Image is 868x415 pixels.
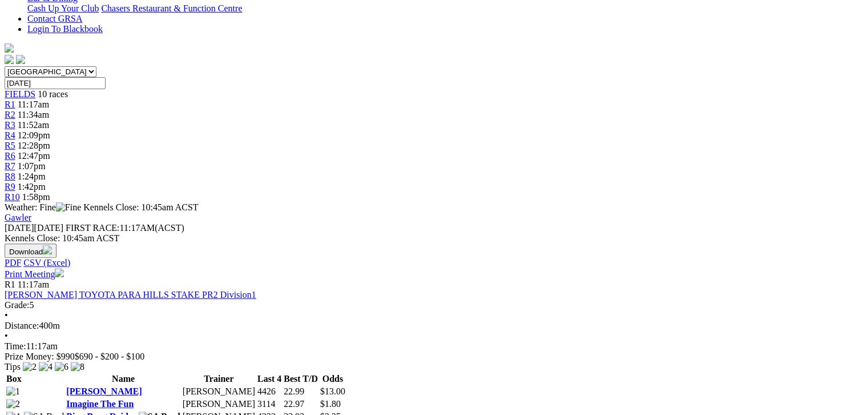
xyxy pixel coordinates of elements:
[23,258,70,268] a: CSV (Excel)
[5,130,15,140] a: R4
[71,362,84,372] img: 8
[5,55,14,64] img: facebook.svg
[5,258,863,268] div: Download
[320,386,345,396] span: $13.00
[18,151,50,161] span: 12:47pm
[66,223,119,233] span: FIRST RACE:
[320,399,341,409] span: $1.80
[5,244,56,258] button: Download
[5,341,863,352] div: 11:17am
[5,341,26,351] span: Time:
[5,89,35,99] a: FIELDS
[22,192,50,202] span: 1:58pm
[55,362,68,372] img: 6
[5,223,63,233] span: [DATE]
[5,362,21,372] span: Tips
[66,373,180,385] th: Name
[5,269,64,279] a: Print Meeting
[283,373,318,385] th: Best T/D
[18,171,46,181] span: 1:24pm
[5,161,15,171] a: R7
[182,386,256,397] td: [PERSON_NAME]
[27,24,103,34] a: Login To Blackbook
[18,182,46,191] span: 1:42pm
[5,300,863,310] div: 5
[5,233,863,244] div: Kennels Close: 10:45am ACST
[182,373,256,385] th: Trainer
[83,202,198,212] span: Kennels Close: 10:45am ACST
[56,202,81,213] img: Fine
[5,171,15,181] a: R8
[5,223,34,233] span: [DATE]
[39,362,53,372] img: 4
[5,192,20,202] a: R10
[18,141,50,150] span: 12:28pm
[43,245,52,254] img: download.svg
[55,268,64,277] img: printer.svg
[18,110,49,119] span: 11:34am
[27,3,863,14] div: Bar & Dining
[16,55,25,64] img: twitter.svg
[5,331,8,341] span: •
[18,130,50,140] span: 12:09pm
[283,386,318,397] td: 22.99
[18,99,49,109] span: 11:17am
[66,223,184,233] span: 11:17AM(ACST)
[320,373,346,385] th: Odds
[66,386,142,396] a: [PERSON_NAME]
[5,321,39,330] span: Distance:
[18,161,46,171] span: 1:07pm
[5,300,30,310] span: Grade:
[66,399,134,409] a: Imagine The Fun
[257,398,282,410] td: 3114
[5,120,15,130] a: R3
[5,43,14,53] img: logo-grsa-white.png
[5,141,15,150] a: R5
[5,99,15,109] a: R1
[5,258,21,268] a: PDF
[283,398,318,410] td: 22.97
[18,120,49,130] span: 11:52am
[5,352,863,362] div: Prize Money: $990
[5,182,15,191] a: R9
[6,386,20,397] img: 1
[5,202,83,212] span: Weather: Fine
[5,151,15,161] a: R6
[75,352,145,361] span: $690 - $200 - $100
[101,3,242,13] a: Chasers Restaurant & Function Centre
[257,386,282,397] td: 4426
[6,374,22,384] span: Box
[18,280,49,289] span: 11:17am
[27,14,82,23] a: Contact GRSA
[27,3,99,13] a: Cash Up Your Club
[38,89,68,99] span: 10 races
[5,213,31,222] a: Gawler
[182,398,256,410] td: [PERSON_NAME]
[5,110,15,119] a: R2
[5,321,863,331] div: 400m
[5,290,256,300] a: [PERSON_NAME] TOYOTA PARA HILLS STAKE PR2 Division1
[257,373,282,385] th: Last 4
[5,77,106,89] input: Select date
[5,280,15,289] span: R1
[23,362,37,372] img: 2
[5,310,8,320] span: •
[6,399,20,409] img: 2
